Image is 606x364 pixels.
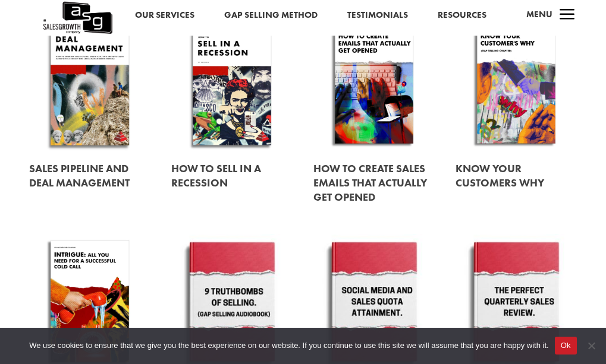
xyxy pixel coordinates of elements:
span: No [585,340,597,352]
a: Testimonials [347,8,408,23]
span: We use cookies to ensure that we give you the best experience on our website. If you continue to ... [29,340,548,352]
a: Gap Selling Method [224,8,318,23]
a: Resources [438,8,486,23]
a: Our Services [135,8,194,23]
span: Menu [526,8,552,20]
span: a [555,4,579,27]
button: Ok [555,337,577,354]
